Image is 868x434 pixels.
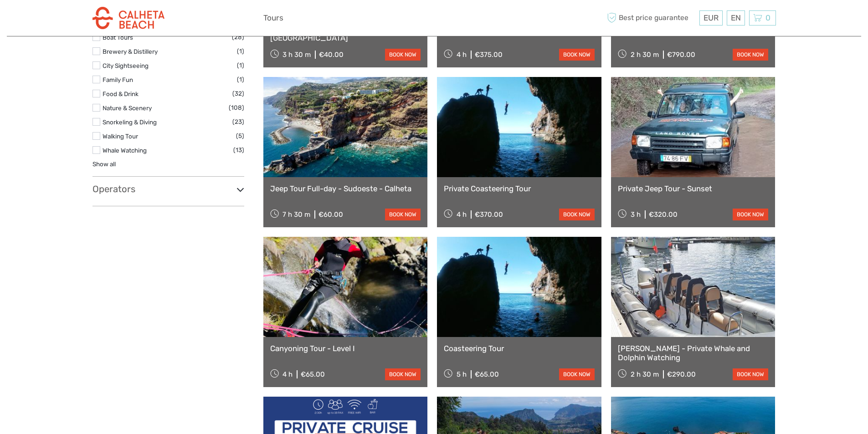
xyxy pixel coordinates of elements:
a: Walking Tour [103,133,138,140]
p: We're away right now. Please check back later! [13,16,103,23]
a: Snorkeling & Diving [103,118,157,126]
a: Coasteering Tour [444,344,595,353]
span: 3 h 30 m [282,51,311,59]
span: Best price guarantee [605,10,697,26]
div: €40.00 [319,51,344,59]
a: book now [385,209,421,220]
span: 5 h [457,370,467,378]
span: (1) [237,74,244,85]
a: book now [733,49,768,61]
span: 2 h 30 m [631,370,659,378]
a: book now [559,209,595,220]
a: Brewery & Distillery [103,48,158,55]
span: EUR [704,13,719,22]
div: €790.00 [667,51,695,59]
a: Private Coasteering Tour [444,184,595,193]
a: Family Fun [103,76,133,83]
button: Open LiveChat chat widget [105,14,116,25]
a: Whale Watching [103,147,147,154]
span: 4 h [282,370,293,378]
div: €60.00 [318,210,343,219]
a: [PERSON_NAME] - Private Whale and Dolphin Watching [618,344,769,363]
span: (32) [232,88,244,99]
a: Private Jeep Tour - Sunset [618,184,769,193]
a: book now [385,368,421,380]
span: 4 h [457,51,467,59]
span: (1) [237,46,244,56]
a: Nature & Scenery [103,104,152,112]
span: (13) [233,145,244,155]
div: €320.00 [649,210,678,219]
h3: Operators [92,184,244,194]
a: Tours [263,11,283,25]
span: 7 h 30 m [282,210,310,219]
a: Jeep Tour Full-day - Sudoeste - Calheta [270,184,421,193]
span: 0 [764,13,772,22]
a: Canyoning Tour - Level I [270,344,421,353]
div: €375.00 [475,51,503,59]
a: Show all [92,160,116,168]
div: €290.00 [667,370,696,378]
span: (1) [237,60,244,71]
span: (5) [236,131,244,141]
span: (108) [229,102,244,113]
a: Food & Drink [103,90,139,97]
div: €65.00 [475,370,499,378]
div: €65.00 [301,370,325,378]
span: (28) [232,32,244,42]
a: Boat Tours [103,34,133,41]
a: book now [733,368,768,380]
span: 2 h 30 m [631,51,659,59]
span: 3 h [631,210,641,219]
a: book now [559,368,595,380]
span: (23) [232,117,244,127]
a: City Sightseeing [103,62,149,69]
a: book now [733,209,768,220]
span: 4 h [457,210,467,219]
a: book now [385,49,421,61]
div: EN [727,10,745,26]
div: €370.00 [475,210,503,219]
a: book now [559,49,595,61]
img: 3283-3bafb1e0-d569-4aa5-be6e-c19ca52e1a4a_logo_small.png [92,7,164,29]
